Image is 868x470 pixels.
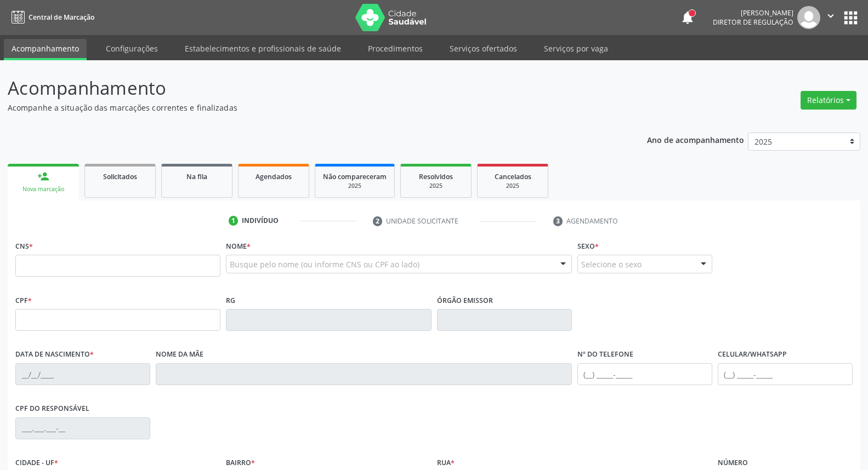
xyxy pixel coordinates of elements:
[29,13,94,22] span: Central de Marcação
[718,363,853,385] input: (__) _____-_____
[647,133,744,146] p: Ano de acompanhamento
[841,8,860,27] button: apps
[230,259,419,270] span: Busque pelo nome (ou informe CNS ou CPF ao lado)
[577,363,712,385] input: (__) _____-_____
[229,216,239,226] div: 1
[8,102,605,113] p: Acompanhe a situação das marcações correntes e finalizadas
[409,182,463,190] div: 2025
[15,346,94,363] label: Data de nascimento
[98,39,166,58] a: Configurações
[37,170,49,182] div: person_add
[156,346,203,363] label: Nome da mãe
[797,6,820,29] img: img
[177,39,349,58] a: Estabelecimentos e profissionais de saúde
[442,39,525,58] a: Serviços ofertados
[323,182,387,190] div: 2025
[581,259,642,270] span: Selecione o sexo
[360,39,430,58] a: Procedimentos
[713,18,793,27] span: Diretor de regulação
[419,172,453,181] span: Resolvidos
[820,6,841,29] button: 
[536,39,616,58] a: Serviços por vaga
[485,182,540,190] div: 2025
[186,172,207,181] span: Na fila
[8,74,605,102] p: Acompanhamento
[15,400,89,417] label: CPF do responsável
[226,238,251,255] label: Nome
[15,417,150,439] input: ___.___.___-__
[323,172,387,181] span: Não compareceram
[103,172,137,181] span: Solicitados
[15,238,33,255] label: CNS
[801,91,856,110] button: Relatórios
[718,346,787,363] label: Celular/WhatsApp
[256,172,292,181] span: Agendados
[825,10,837,22] i: 
[577,346,633,363] label: Nº do Telefone
[577,238,599,255] label: Sexo
[15,185,71,193] div: Nova marcação
[15,292,32,309] label: CPF
[680,10,695,25] button: notifications
[242,216,279,226] div: Indivíduo
[713,8,793,18] div: [PERSON_NAME]
[4,39,87,60] a: Acompanhamento
[495,172,531,181] span: Cancelados
[226,292,235,309] label: RG
[437,292,493,309] label: Órgão emissor
[15,363,150,385] input: __/__/____
[8,8,94,26] a: Central de Marcação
